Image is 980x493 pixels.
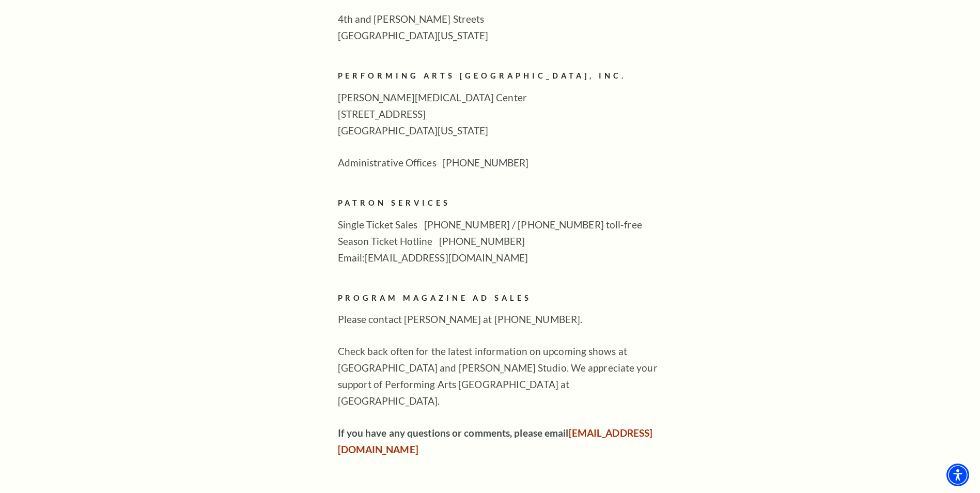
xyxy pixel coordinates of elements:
strong: If you have any questions or comments, please email [338,427,653,455]
h2: PROGRAM MAGAZINE AD SALES [338,292,674,305]
p: Check back often for the latest information on upcoming shows at [GEOGRAPHIC_DATA] and [PERSON_NA... [338,343,674,409]
p: Single Ticket Sales [PHONE_NUMBER] / [PHONE_NUMBER] toll-free Season Ticket Hotline [PHONE_NUMBER... [338,217,674,266]
p: 4th and [PERSON_NAME] Streets [GEOGRAPHIC_DATA][US_STATE] [338,11,674,44]
p: Administrative Offices [PHONE_NUMBER] [338,155,674,171]
p: Please contact [PERSON_NAME] at [PHONE_NUMBER]. [338,311,674,328]
h2: Patron Services [338,197,674,210]
p: [PERSON_NAME][MEDICAL_DATA] Center [STREET_ADDRESS] [GEOGRAPHIC_DATA][US_STATE] [338,89,674,139]
h2: Performing Arts [GEOGRAPHIC_DATA], Inc. [338,70,674,83]
div: Accessibility Menu [946,464,969,486]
